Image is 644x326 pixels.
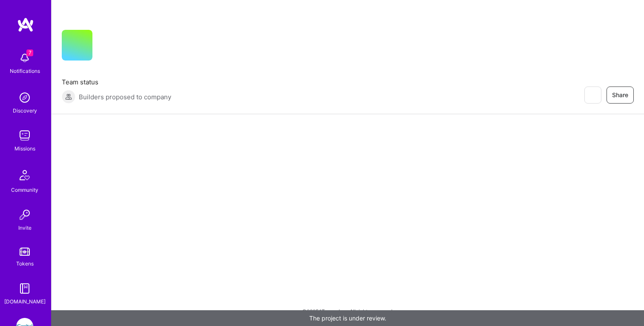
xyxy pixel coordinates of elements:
[20,248,30,256] img: tokens
[26,49,33,56] span: 7
[16,89,33,106] img: discovery
[14,144,35,153] div: Missions
[612,91,628,99] span: Share
[103,43,109,50] i: icon CompanyGray
[16,127,33,144] img: teamwork
[11,185,38,194] div: Community
[589,92,596,98] i: icon EyeClosed
[62,78,171,87] span: Team status
[62,90,75,104] img: Builders proposed to company
[13,106,37,115] div: Discovery
[4,297,46,306] div: [DOMAIN_NAME]
[51,310,644,326] div: The project is under review.
[16,206,33,223] img: Invite
[18,223,32,232] div: Invite
[607,87,634,104] button: Share
[16,49,33,66] img: bell
[79,92,171,101] span: Builders proposed to company
[16,259,34,268] div: Tokens
[14,165,35,185] img: Community
[10,66,40,75] div: Notifications
[16,280,33,297] img: guide book
[17,17,34,32] img: logo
